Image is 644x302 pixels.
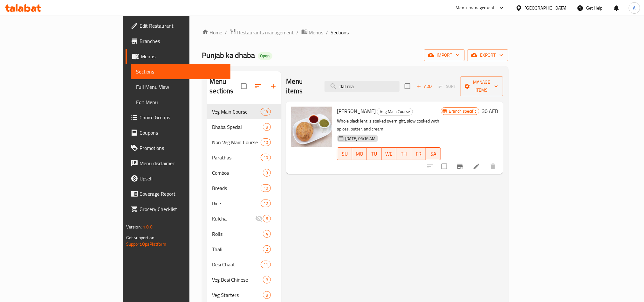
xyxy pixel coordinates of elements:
button: import [424,49,465,61]
a: Menus [301,28,324,37]
span: Edit Restaurant [140,22,225,30]
a: Grocery Checklist [126,201,230,217]
span: Get support on: [126,234,155,242]
span: Veg Main Course [212,108,261,116]
a: Restaurants management [230,28,294,37]
span: Add item [414,81,435,91]
a: Full Menu View [131,79,230,95]
span: Select section first [435,81,460,91]
span: 6 [263,216,271,222]
nav: breadcrumb [202,28,509,37]
a: Menus [126,49,230,64]
div: Parathas [212,154,261,161]
span: Punjab ka dhaba [202,48,255,62]
div: Veg Desi Chinese [212,276,263,284]
div: Thali2 [207,242,281,257]
span: MO [355,149,365,158]
span: import [429,51,460,59]
span: 8 [263,292,271,298]
span: 19 [261,109,271,115]
span: Coupons [140,129,225,137]
div: Kulcha6 [207,211,281,226]
span: Kulcha [212,215,256,222]
button: WE [382,147,397,160]
button: delete [485,159,501,174]
span: export [472,51,503,59]
a: Edit Restaurant [126,18,230,33]
button: TU [367,147,382,160]
div: [GEOGRAPHIC_DATA] [525,4,567,11]
span: Thali [212,245,263,253]
h6: 30 AED [482,107,498,116]
div: items [261,184,271,192]
a: Coverage Report [126,186,230,201]
div: Veg Main Course19 [207,104,281,119]
a: Menu disclaimer [126,156,230,171]
div: items [261,108,271,116]
span: Choice Groups [140,114,225,121]
span: A [633,4,636,11]
span: Manage items [465,78,498,94]
span: WE [384,149,394,158]
button: export [467,49,508,61]
span: 3 [263,170,271,176]
button: Manage items [460,76,503,96]
div: Breads10 [207,180,281,196]
div: items [261,138,271,146]
a: Edit menu item [473,163,480,170]
div: items [263,215,271,222]
span: 8 [263,277,271,283]
span: TH [399,149,409,158]
p: Whole black lentils soaked overnight, slow cooked with spices, butter, and cream [337,117,441,133]
div: Veg Desi Chinese8 [207,272,281,287]
a: Coupons [126,125,230,140]
span: Menus [309,29,324,36]
span: Select all sections [237,80,250,93]
span: 10 [261,185,271,191]
a: Upsell [126,171,230,186]
button: TH [396,147,411,160]
div: items [263,230,271,238]
span: 10 [261,155,271,161]
h2: Menu items [286,77,317,96]
a: Promotions [126,140,230,156]
div: Veg Main Course [377,108,413,116]
span: 1.0.0 [143,223,153,231]
span: [DATE] 06:16 AM [343,136,378,142]
li: / [326,29,328,36]
div: items [261,200,271,207]
span: [PERSON_NAME] [337,106,376,116]
span: Veg Main Course [377,108,413,115]
a: Support.OpsPlatform [126,240,167,248]
li: / [297,29,299,36]
span: Coverage Report [140,190,225,198]
span: Select section [401,80,414,93]
span: Dhaba Special [212,123,263,131]
div: Dhaba Special8 [207,119,281,135]
span: FR [414,149,424,158]
span: Full Menu View [136,83,225,91]
div: Rice [212,200,261,207]
button: Add [414,81,435,91]
a: Sections [131,64,230,79]
div: items [261,154,271,161]
div: Breads [212,184,261,192]
span: 2 [263,246,271,252]
span: Combos [212,169,263,177]
span: 4 [263,231,271,237]
span: Grocery Checklist [140,205,225,213]
div: items [261,261,271,268]
a: Branches [126,33,230,49]
button: Branch-specific-item [452,159,468,174]
span: Veg Starters [212,291,263,299]
span: Open [258,53,272,59]
span: Sections [136,68,225,75]
span: Sort sections [250,79,266,94]
span: Rolls [212,230,263,238]
a: Choice Groups [126,110,230,125]
span: Add [416,83,433,90]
